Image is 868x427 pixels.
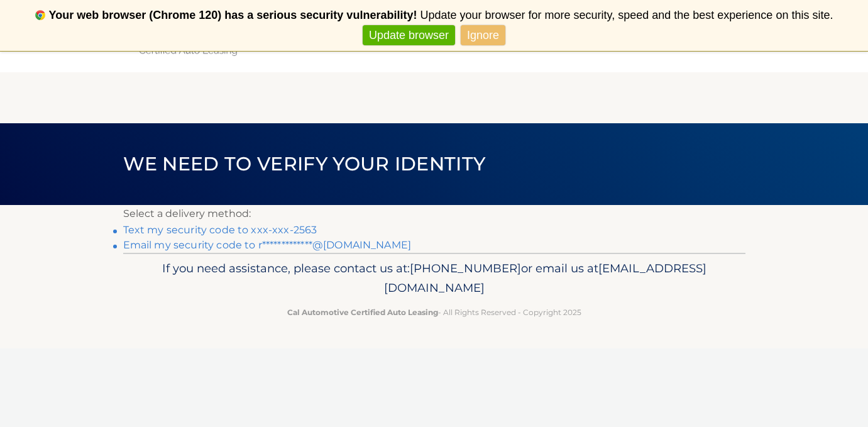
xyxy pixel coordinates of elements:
p: Select a delivery method: [123,205,745,223]
span: [PHONE_NUMBER] [410,261,521,275]
p: If you need assistance, please contact us at: or email us at [131,258,737,299]
a: Ignore [461,25,505,46]
a: Text my security code to xxx-xxx-2563 [123,224,317,236]
strong: Cal Automotive Certified Auto Leasing [287,308,438,317]
span: Update your browser for more security, speed and the best experience on this site. [420,9,833,21]
a: Update browser [363,25,455,46]
span: We need to verify your identity [123,152,486,175]
b: Your web browser (Chrome 120) has a serious security vulnerability! [49,9,417,21]
p: - All Rights Reserved - Copyright 2025 [131,306,737,319]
